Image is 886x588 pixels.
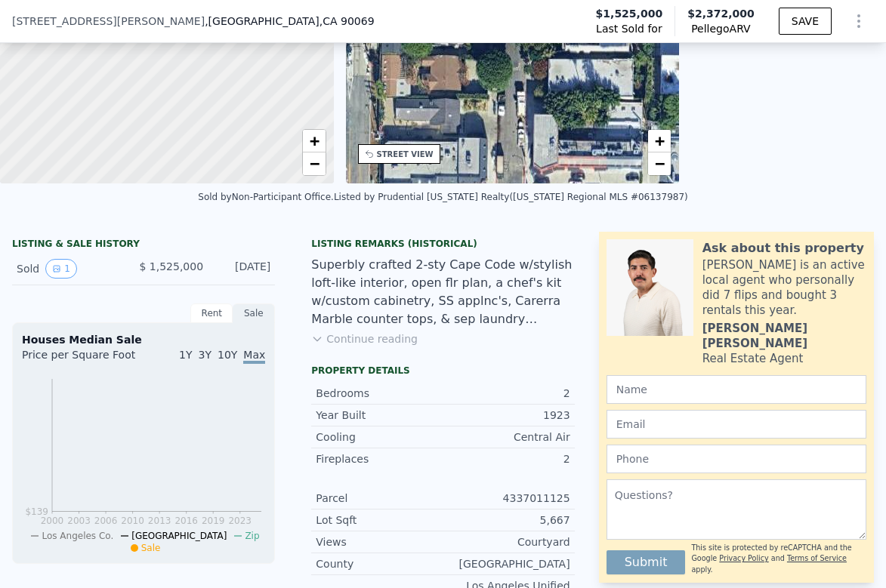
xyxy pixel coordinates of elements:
[303,152,326,175] a: Zoom out
[139,260,203,272] span: $ 1,525,000
[702,239,864,257] div: Ask about this property
[443,513,570,528] div: 5,667
[443,429,570,445] div: Central Air
[687,8,755,20] span: $2,372,000
[309,131,319,150] span: +
[334,192,688,202] div: Listed by Prudential [US_STATE] Realty ([US_STATE] Regional MLS #06137987)
[316,408,443,423] div: Year Built
[17,259,127,279] div: Sold
[687,21,755,36] span: Pellego ARV
[67,516,91,526] tspan: 2003
[443,491,570,506] div: 4337011125
[377,149,434,160] div: STREET VIEW
[198,192,334,202] div: Sold by Non-Participant Office .
[233,303,275,323] div: Sale
[311,365,574,377] div: Property details
[41,516,64,526] tspan: 2000
[316,451,443,466] div: Fireplaces
[245,531,259,541] span: Zip
[22,332,265,347] div: Houses Median Sale
[316,534,443,550] div: Views
[12,14,205,29] span: [STREET_ADDRESS][PERSON_NAME]
[607,375,866,404] input: Name
[779,8,832,35] button: SAVE
[702,351,804,366] div: Real Estate Agent
[243,349,265,364] span: Max
[22,347,144,371] div: Price per Square Foot
[316,386,443,401] div: Bedrooms
[202,516,225,526] tspan: 2019
[94,516,118,526] tspan: 2006
[648,152,671,175] a: Zoom out
[787,554,847,562] a: Terms of Service
[316,491,443,506] div: Parcel
[131,531,227,541] span: [GEOGRAPHIC_DATA]
[45,259,77,279] button: View historical data
[42,531,113,541] span: Los Angeles Co.
[25,506,48,517] tspan: $139
[844,6,874,36] button: Show Options
[443,451,570,466] div: 2
[596,6,663,21] span: $1,525,000
[607,550,686,574] button: Submit
[311,238,574,250] div: Listing Remarks (Historical)
[316,513,443,528] div: Lot Sqft
[596,21,662,36] span: Last Sold for
[141,543,161,553] span: Sale
[12,238,275,253] div: LISTING & SALE HISTORY
[215,259,270,279] div: [DATE]
[702,321,866,351] div: [PERSON_NAME] [PERSON_NAME]
[443,386,570,401] div: 2
[607,410,866,439] input: Email
[228,516,252,526] tspan: 2023
[655,131,665,150] span: +
[443,556,570,571] div: [GEOGRAPHIC_DATA]
[443,408,570,423] div: 1923
[311,331,418,346] button: Continue reading
[648,130,671,152] a: Zoom in
[316,556,443,571] div: County
[218,349,237,361] span: 10Y
[205,14,374,29] span: , [GEOGRAPHIC_DATA]
[316,429,443,445] div: Cooling
[719,554,768,562] a: Privacy Policy
[320,15,375,27] span: , CA 90069
[148,516,171,526] tspan: 2013
[702,257,866,318] div: [PERSON_NAME] is an active local agent who personally did 7 flips and bought 3 rentals this year.
[303,130,326,152] a: Zoom in
[190,303,233,323] div: Rent
[309,154,319,173] span: −
[174,516,198,526] tspan: 2016
[311,256,574,328] div: Superbly crafted 2-sty Cape Code w/stylish loft-like interior, open flr plan, a chef's kit w/cust...
[655,154,665,173] span: −
[199,349,211,361] span: 3Y
[121,516,144,526] tspan: 2010
[179,349,192,361] span: 1Y
[691,543,866,575] div: This site is protected by reCAPTCHA and the Google and apply.
[607,445,866,473] input: Phone
[443,534,570,550] div: Courtyard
